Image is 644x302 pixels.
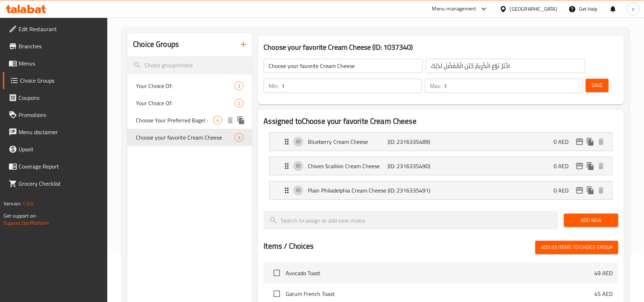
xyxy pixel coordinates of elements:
a: Upsell [3,141,108,158]
p: Chives Scallion Cream Cheese [308,162,388,170]
div: Choices [213,116,222,125]
button: delete [225,115,236,126]
p: Min: [269,82,279,90]
button: edit [574,136,585,147]
span: Add (0) items to choice group [541,243,613,252]
button: delete [596,185,606,196]
span: s [632,5,634,13]
span: Your Choice Of: [136,82,235,90]
button: duplicate [585,161,596,171]
span: Select choice [269,286,284,301]
div: Expand [270,157,612,175]
span: 3 [235,134,243,141]
div: [GEOGRAPHIC_DATA] [510,5,557,13]
p: 45 AED [594,289,613,298]
span: 1.0.0 [22,199,33,208]
span: Garum French Toast [286,289,594,298]
p: (ID: 2316335490) [388,162,441,170]
span: Choose Your Preferred Bagel : [136,116,213,125]
button: duplicate [236,115,246,126]
div: Choose your favorite Cream Cheese3 [127,129,252,146]
span: Edit Restaurant [19,25,102,33]
h2: Items / Choices [264,241,314,252]
span: Choose your favorite Cream Cheese [136,133,235,142]
h2: Choice Groups [133,39,179,50]
button: edit [574,185,585,196]
span: 2 [235,100,243,107]
span: Grocery Checklist [19,179,102,188]
p: 0 AED [554,186,574,195]
a: Edit Restaurant [3,20,108,38]
input: search [264,211,558,229]
button: duplicate [585,136,596,147]
span: Menus [19,59,102,68]
p: (ID: 2316335489) [388,137,441,146]
div: Choices [235,99,244,107]
li: Expand [264,178,618,203]
span: Menu disclaimer [19,128,102,136]
div: Choose Your Preferred Bagel :4deleteduplicate [127,112,252,129]
a: Promotions [3,106,108,123]
span: Select choice [269,266,284,281]
a: Grocery Checklist [3,175,108,192]
h3: Choose your favorite Cream Cheese (ID: 1037340) [264,42,618,53]
a: Coupons [3,89,108,106]
span: Your Choice Of: [136,99,235,107]
span: Upsell [19,145,102,154]
div: Expand [270,181,612,199]
span: Branches [19,42,102,50]
span: 4 [213,117,222,124]
button: delete [596,136,606,147]
button: edit [574,161,585,171]
span: Add New [570,216,613,225]
input: search [127,56,252,74]
li: Expand [264,154,618,178]
p: Plain Philadelphia Cream Cheese [308,186,388,195]
a: Coverage Report [3,158,108,175]
div: Choices [235,133,244,142]
a: Menus [3,55,108,72]
button: delete [596,161,606,171]
a: Branches [3,38,108,55]
a: Choice Groups [3,72,108,89]
div: Expand [270,133,612,151]
span: Save [591,81,603,90]
span: Promotions [19,111,102,119]
button: duplicate [585,185,596,196]
p: Max: [430,82,441,90]
span: 3 [235,83,243,89]
span: Coverage Report [19,162,102,171]
div: Your Choice Of:3 [127,77,252,94]
button: Save [586,79,609,92]
a: Menu disclaimer [3,123,108,141]
span: Coupons [19,93,102,102]
p: 0 AED [554,137,574,146]
div: Choices [235,82,244,90]
button: Add (0) items to choice group [535,241,618,254]
p: 49 AED [594,269,613,277]
span: Version: [4,199,21,208]
li: Expand [264,130,618,154]
a: Support.OpsPlatform [4,218,49,228]
span: Avocado Toast [286,269,594,277]
p: Blueberry Cream Cheese [308,137,388,146]
span: Get support on: [4,211,36,220]
h2: Assigned to Choose your favorite Cream Cheese [264,116,618,127]
div: Your Choice Of:2 [127,94,252,112]
p: 0 AED [554,162,574,170]
button: Add New [564,214,618,227]
div: Menu-management [432,5,476,13]
span: Choice Groups [20,76,102,85]
p: (ID: 2316335491) [388,186,441,195]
